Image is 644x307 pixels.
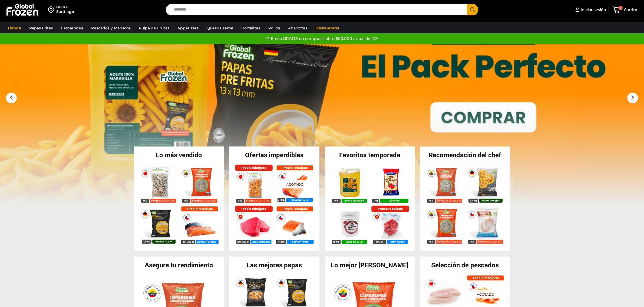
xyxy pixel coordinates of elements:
[58,23,86,33] a: Camarones
[282,180,307,188] p: Agotado
[627,93,638,103] div: Next slide
[285,23,310,33] a: Abarrotes
[325,262,415,268] h2: Lo mejor [PERSON_NAME]
[229,262,319,268] h2: Las mejores papas
[467,4,478,15] button: Search button
[574,4,606,15] a: Iniciar sesión
[5,23,24,33] a: Tienda
[56,9,74,14] div: Santiago
[136,23,172,33] a: Pulpa de Frutas
[325,152,415,158] h2: Favoritos temporada
[420,152,510,158] h2: Recomendación del chef
[266,23,283,33] a: Pollos
[88,23,133,33] a: Pescados y Mariscos
[229,152,319,158] h2: Ofertas imperdibles
[134,262,224,268] h2: Asegura tu rendimiento
[579,7,606,12] span: Iniciar sesión
[612,4,639,16] a: 0 Carrito
[239,23,263,33] a: Hortalizas
[204,23,236,33] a: Queso Crema
[623,7,637,12] span: Carrito
[27,23,55,33] a: Papas Fritas
[175,23,201,33] a: Appetizers
[134,152,224,158] h2: Lo más vendido
[56,5,74,9] div: Enviar a
[48,5,56,14] img: address-field-icon.svg
[313,23,342,33] a: Descuentos
[6,93,17,103] div: Previous slide
[618,6,623,10] span: 0
[420,262,510,268] h2: Selección de pescados
[473,290,498,299] p: Agotado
